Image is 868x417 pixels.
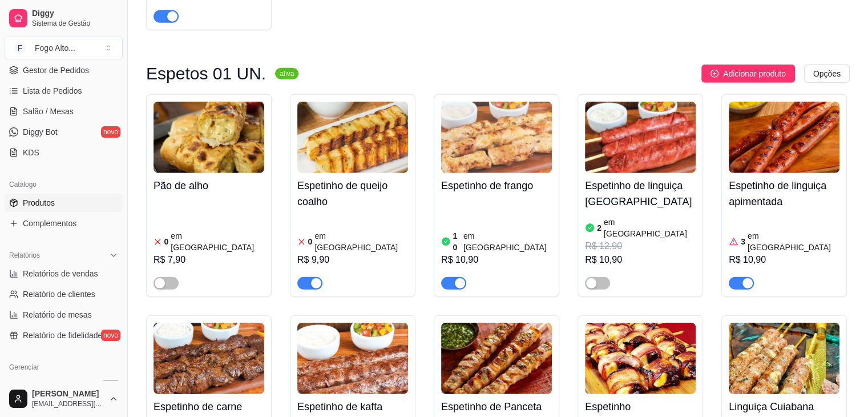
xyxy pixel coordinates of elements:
[5,285,123,303] a: Relatório de clientes
[585,239,696,253] div: R$ 12,90
[154,102,264,173] img: product-image
[5,143,123,162] a: KDS
[5,326,123,344] a: Relatório de fidelidadenovo
[23,197,55,209] span: Produtos
[453,230,461,253] article: 10
[463,230,552,253] article: em [GEOGRAPHIC_DATA]
[23,268,98,279] span: Relatórios de vendas
[171,230,264,253] article: em [GEOGRAPHIC_DATA]
[5,37,123,59] button: Select a team
[32,19,118,28] span: Sistema de Gestão
[154,323,264,394] img: product-image
[585,323,696,394] img: product-image
[723,67,786,80] span: Adicionar produto
[441,102,552,173] img: product-image
[308,236,313,247] article: 0
[729,102,839,173] img: product-image
[441,323,552,394] img: product-image
[729,399,839,415] h4: Linguiça Cuiabana
[741,236,745,247] article: 3
[729,323,839,394] img: product-image
[23,65,89,76] span: Gestor de Pedidos
[154,178,264,194] h4: Pão de alho
[9,251,40,260] span: Relatórios
[604,216,696,239] article: em [GEOGRAPHIC_DATA]
[275,68,298,79] sup: ativa
[14,42,26,54] span: F
[23,309,92,320] span: Relatório de mesas
[5,102,123,121] a: Salão / Mesas
[441,399,552,415] h4: Espetinho de Panceta
[297,399,408,415] h4: Espetinho de kafta
[32,399,104,408] span: [EMAIL_ADDRESS][DOMAIN_NAME]
[585,253,696,267] div: R$ 10,90
[297,102,408,173] img: product-image
[23,218,76,229] span: Complementos
[729,253,839,267] div: R$ 10,90
[164,236,169,247] article: 0
[32,389,104,399] span: [PERSON_NAME]
[23,288,95,300] span: Relatório de clientes
[5,61,123,79] a: Gestor de Pedidos
[5,82,123,100] a: Lista de Pedidos
[297,178,408,210] h4: Espetinho de queijo coalho
[23,147,39,158] span: KDS
[5,385,123,412] button: [PERSON_NAME][EMAIL_ADDRESS][DOMAIN_NAME]
[729,178,839,210] h4: Espetinho de linguiça apimentada
[297,253,408,267] div: R$ 9,90
[5,175,123,194] div: Catálogo
[585,178,696,210] h4: Espetinho de linguiça [GEOGRAPHIC_DATA]
[23,330,102,341] span: Relatório de fidelidade
[146,67,266,81] h3: Espetos 01 UN.
[314,230,408,253] article: em [GEOGRAPHIC_DATA]
[23,380,71,391] span: Entregadores
[5,123,123,141] a: Diggy Botnovo
[154,399,264,415] h4: Espetinho de carne
[23,126,58,138] span: Diggy Bot
[5,214,123,232] a: Complementos
[585,102,696,173] img: product-image
[154,253,264,267] div: R$ 7,90
[5,194,123,212] a: Produtos
[441,253,552,267] div: R$ 10,90
[5,264,123,283] a: Relatórios de vendas
[701,65,795,83] button: Adicionar produto
[804,65,850,83] button: Opções
[5,376,123,395] a: Entregadoresnovo
[597,222,601,234] article: 2
[710,70,718,78] span: plus-circle
[5,306,123,324] a: Relatório de mesas
[748,230,839,253] article: em [GEOGRAPHIC_DATA]
[35,42,75,54] div: Fogo Alto ...
[813,67,841,80] span: Opções
[5,5,123,32] a: DiggySistema de Gestão
[5,358,123,376] div: Gerenciar
[297,323,408,394] img: product-image
[32,9,118,19] span: Diggy
[23,85,82,97] span: Lista de Pedidos
[441,178,552,194] h4: Espetinho de frango
[23,106,74,117] span: Salão / Mesas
